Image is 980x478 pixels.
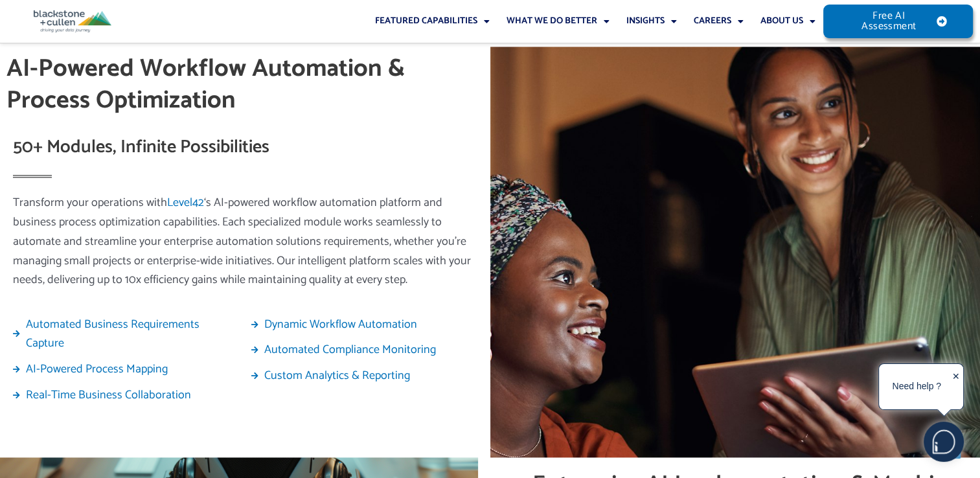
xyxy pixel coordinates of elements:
span: Automated Compliance Monitoring [261,341,436,360]
div: Need help ? [881,366,952,407]
h3: 50+ Modules, Infinite Possibilities [13,136,477,159]
a: Dynamic Workflow Automation [251,315,477,335]
span: Real-Time Business Collaboration [23,386,191,405]
p: Transform your operations with ‘s AI-powered workflow automation platform and business process op... [13,194,477,290]
div: ✕ [952,367,960,407]
img: users%2F5SSOSaKfQqXq3cFEnIZRYMEs4ra2%2Fmedia%2Fimages%2F-Bulle%20blanche%20sans%20fond%20%2B%20ma... [924,422,963,461]
span: Automated Business Requirements Capture [23,315,238,354]
a: Custom Analytics & Reporting [251,367,477,386]
a: Real-Time Business Collaboration [13,386,238,405]
a: AI-Powered Process Mapping [13,360,238,380]
span: Free AI Assessment [849,11,928,32]
h2: AI-Powered Workflow Automation & Process Optimization [6,53,484,117]
a: Free AI Assessment [823,5,973,38]
span: Custom Analytics & Reporting [261,367,410,386]
span: AI-Powered Process Mapping [23,360,168,380]
a: Automated Business Requirements Capture [13,315,238,354]
span: Dynamic Workflow Automation [261,315,417,335]
a: Level42 [167,193,204,212]
a: Automated Compliance Monitoring [251,341,477,360]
